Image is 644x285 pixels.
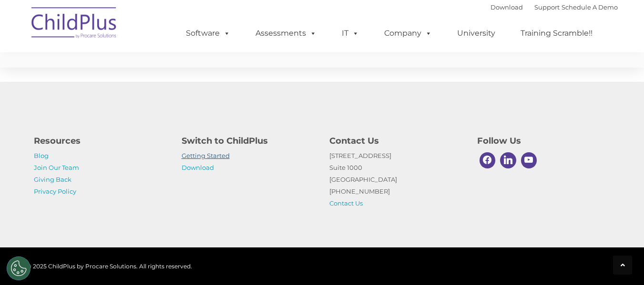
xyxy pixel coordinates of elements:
[491,3,523,11] a: Download
[182,134,315,147] h4: Switch to ChildPlus
[329,150,463,209] p: [STREET_ADDRESS] Suite 1000 [GEOGRAPHIC_DATA] [PHONE_NUMBER]
[534,3,560,11] a: Support
[182,164,214,171] a: Download
[34,134,167,147] h4: Resources
[477,150,498,171] a: Facebook
[182,152,230,159] a: Getting Started
[332,24,368,43] a: IT
[488,182,644,285] iframe: Chat Widget
[562,3,618,11] a: Schedule A Demo
[519,150,540,171] a: Youtube
[448,24,505,43] a: University
[329,134,463,147] h4: Contact Us
[7,256,31,280] button: Cookies Settings
[27,263,192,270] span: © 2025 ChildPlus by Procare Solutions. All rights reserved.
[176,24,240,43] a: Software
[477,134,611,147] h4: Follow Us
[511,24,602,43] a: Training Scramble!!
[27,0,122,48] img: ChildPlus by Procare Solutions
[491,3,618,11] font: |
[375,24,441,43] a: Company
[34,152,49,159] a: Blog
[498,150,519,171] a: Linkedin
[329,199,363,207] a: Contact Us
[34,164,79,171] a: Join Our Team
[34,176,72,183] a: Giving Back
[34,187,76,195] a: Privacy Policy
[246,24,326,43] a: Assessments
